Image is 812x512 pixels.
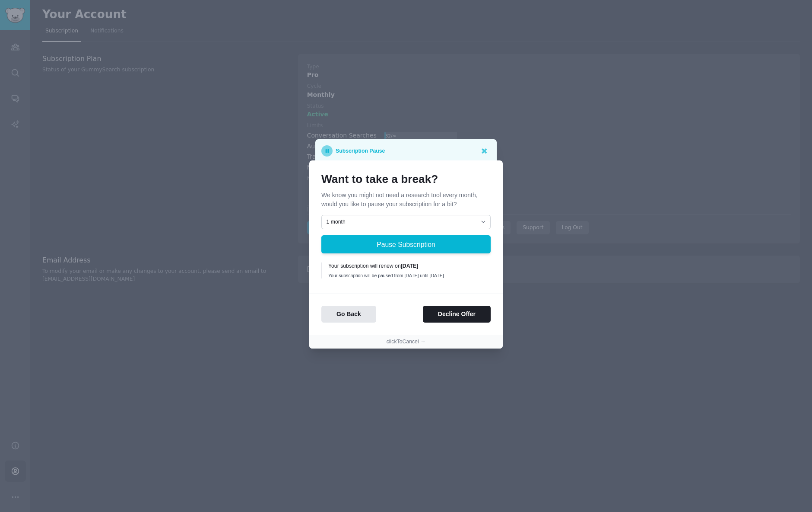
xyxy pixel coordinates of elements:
[336,145,385,157] p: Subscription Pause
[423,306,491,323] button: Decline Offer
[328,272,485,278] div: Your subscription will be paused from [DATE] until [DATE]
[401,263,419,269] b: [DATE]
[387,338,426,346] button: clickToCancel →
[321,191,491,209] p: We know you might not need a research tool every month, would you like to pause your subscription...
[321,306,376,323] button: Go Back
[328,262,485,270] div: Your subscription will renew on
[321,235,491,253] button: Pause Subscription
[321,173,491,186] h1: Want to take a break?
